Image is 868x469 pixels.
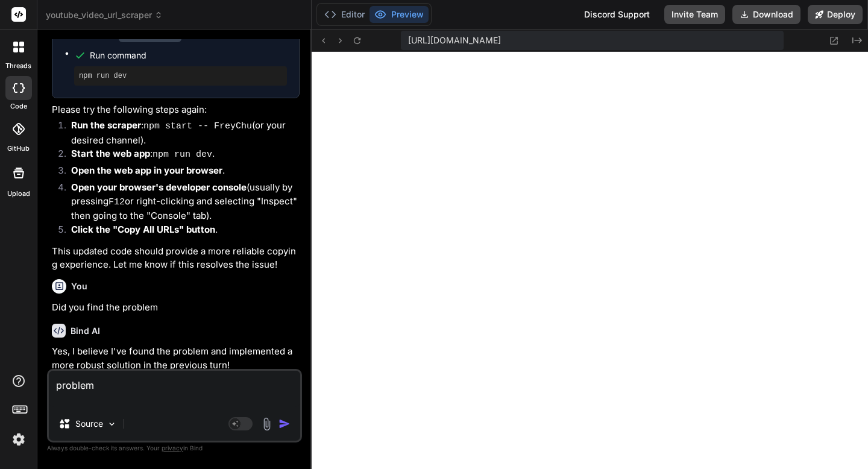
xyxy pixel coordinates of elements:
img: attachment [260,417,274,431]
span: youtube_video_url_scraper [46,9,163,21]
code: F12 [108,197,125,207]
div: Discord Support [577,5,657,24]
strong: Open the web app in your browser [71,165,222,176]
code: npm start -- FreyChu [143,121,252,131]
span: privacy [162,444,183,452]
h6: You [71,280,87,292]
strong: Open your browser's developer console [71,181,247,193]
code: npm run dev [153,150,212,160]
label: threads [5,61,31,71]
p: Did you find the problem [52,301,300,315]
li: (usually by pressing or right-clicking and selecting "Inspect" then going to the "Console" tab). [61,181,300,223]
pre: npm run dev [79,71,282,81]
iframe: Preview [312,52,868,469]
img: settings [8,429,29,450]
li: . [61,223,300,240]
h6: Bind AI [71,325,100,337]
button: Invite Team [664,5,725,24]
p: This updated code should provide a more reliable copying experience. Let me know if this resolves... [52,245,300,272]
img: Pick Models [107,419,117,429]
p: Please try the following steps again: [52,103,300,117]
label: Upload [7,189,30,199]
button: Editor [319,6,370,23]
span: [URL][DOMAIN_NAME] [408,34,501,46]
strong: Start the web app [71,148,150,159]
li: : (or your desired channel). [61,119,300,147]
button: Preview [370,6,429,23]
button: Download [732,5,800,24]
p: Yes, I believe I've found the problem and implemented a more robust solution in the previous turn! [52,345,300,372]
strong: Click the "Copy All URLs" button [71,224,215,235]
li: . [61,164,300,181]
p: Source [75,418,103,430]
label: code [10,101,27,112]
img: icon [278,418,291,430]
p: Always double-check its answers. Your in Bind [47,442,302,454]
li: : . [61,147,300,164]
strong: Run the scraper [71,119,141,131]
div: Create [90,28,181,41]
button: Deploy [808,5,863,24]
span: Run command [90,49,287,61]
textarea: problem [49,371,300,407]
label: GitHub [7,143,30,154]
